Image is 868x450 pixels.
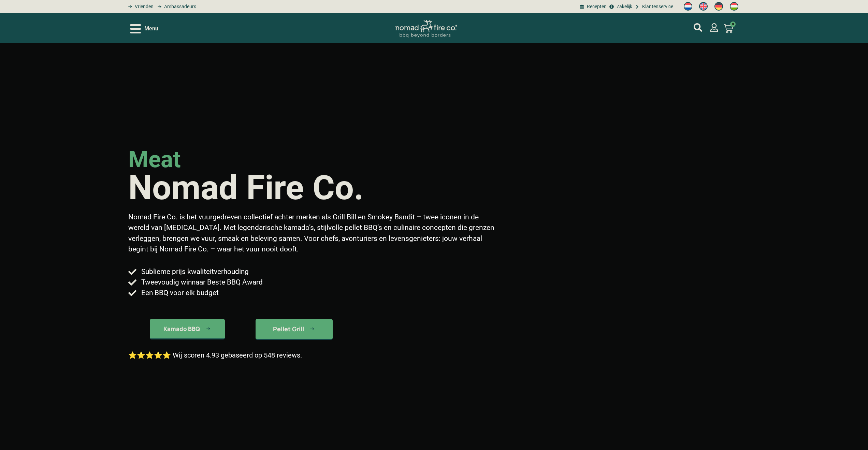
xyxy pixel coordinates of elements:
a: Switch to Duits [711,0,726,13]
a: BBQ recepten [578,3,606,10]
a: Switch to Engels [696,0,711,13]
img: Hongaars [730,2,738,11]
span: Tweevoudig winnaar Beste BBQ Award [140,277,263,288]
span: Ambassadeurs [162,3,196,10]
a: grill bill klantenservice [634,3,673,10]
span: Kamado BBQ [163,326,200,332]
span: Recepten [585,3,607,10]
span: Sublieme prijs kwaliteitverhouding [140,266,249,277]
a: kamado bbq [256,319,333,340]
a: grill bill zakeljk [608,3,632,10]
img: Engels [699,2,708,11]
span: Zakelijk [615,3,632,10]
p: ⭐⭐⭐⭐⭐ Wij scoren 4.93 gebaseerd op 548 reviews. [128,350,302,360]
a: mijn account [710,23,719,32]
a: Switch to Hongaars [726,0,742,13]
span: Pellet Grill [273,326,304,332]
span: Klantenservice [640,3,673,10]
div: Open/Close Menu [130,23,158,35]
img: Duits [714,2,723,11]
a: grill bill ambassadors [155,3,196,10]
img: Nomad Logo [395,20,457,38]
span: Vrienden [133,3,154,10]
h2: meat [128,148,181,171]
span: Een BBQ voor elk budget [140,288,219,298]
a: 0 [715,20,741,38]
span: Menu [144,25,158,33]
a: grill bill vrienden [126,3,154,10]
h1: Nomad Fire Co. [128,171,364,205]
span: 0 [730,21,736,27]
a: mijn account [694,23,702,32]
p: Nomad Fire Co. is het vuurgedreven collectief achter merken als Grill Bill en Smokey Bandit – twe... [128,212,501,255]
a: kamado bbq [150,319,225,339]
img: Nederlands [684,2,692,11]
